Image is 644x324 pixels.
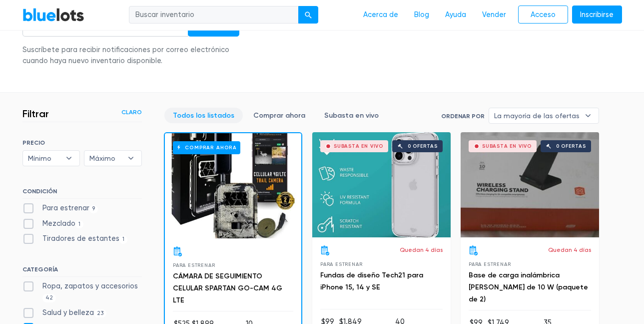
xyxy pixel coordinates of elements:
a: Todos los listados [164,108,243,123]
input: Buscar inventario [129,6,299,24]
a: Inscribirse [572,6,622,24]
font: Para estrenar [173,262,215,268]
font: 1 [78,221,80,227]
font: CATEGORÍA [22,266,58,273]
a: Subasta en vivo [316,108,387,123]
font: 0 ofertas [408,143,438,149]
font: Todos los listados [173,111,234,120]
font: Mínimo [28,154,51,162]
a: Blog [406,6,437,25]
a: Acerca de [355,6,406,25]
font: 42 [45,294,53,301]
font: 23 [97,310,103,316]
a: Acceso [518,6,568,24]
font: Acerca de [363,11,398,19]
font: Subasta en vivo [482,143,532,149]
font: 9 [92,205,95,212]
font: Para estrenar [320,261,362,267]
font: La mayoría de las ofertas [494,112,580,120]
font: Filtrar [22,108,49,120]
font: Subasta en vivo [334,143,383,149]
font: Tiradores de estantes [42,234,119,243]
font: Suscríbete para recibir notificaciones por correo electrónico cuando haya nuevo inventario dispon... [22,46,229,65]
font: Para estrenar [469,261,511,267]
font: Ayuda [445,11,466,19]
font: 1 [122,236,124,242]
font: Para estrenar [42,204,89,212]
font: Comprar ahora [185,145,237,151]
font: Quedan 4 días [400,246,443,253]
font: 0 ofertas [556,143,586,149]
font: Salud y belleza [42,308,94,317]
font: Vender [482,11,506,19]
font: Ordenar por [441,113,485,120]
font: Comprar ahora [253,111,305,120]
a: Ayuda [437,6,474,25]
a: Vender [474,6,514,25]
font: Quedan 4 días [548,246,591,253]
a: Claro [121,108,142,117]
font: Máximo [89,154,115,162]
font: Ropa, zapatos y accesorios [42,282,138,290]
font: Claro [121,109,142,116]
font: Subasta en vivo [324,111,379,120]
font: Mezclado [42,219,75,228]
a: Comprar ahora [245,108,314,123]
font: CONDICIÓN [22,188,57,195]
font: PRECIO [22,139,45,146]
a: Comprar ahora [165,133,301,238]
a: Base de carga inalámbrica [PERSON_NAME] de 10 W (paquete de 2) [469,271,588,303]
a: CÁMARA DE SEGUIMIENTO CELULAR SPARTAN GO-CAM 4G LTE [173,272,282,304]
font: Acceso [531,11,556,19]
a: Subasta en vivo 0 ofertas [312,132,451,237]
font: Blog [414,11,429,19]
a: Fundas de diseño Tech21 para iPhone 15, 14 y SE [320,271,423,291]
font: Inscribirse [580,11,614,19]
a: Subasta en vivo 0 ofertas [461,132,599,237]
